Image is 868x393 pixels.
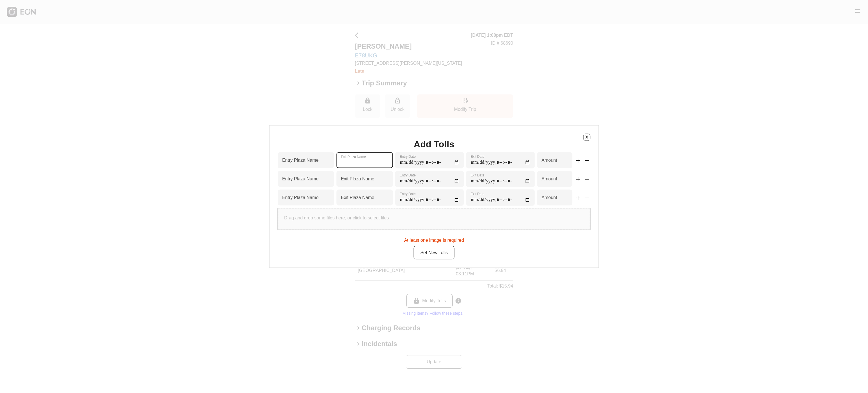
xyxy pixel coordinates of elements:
p: Drag and drop some files here, or click to select files [284,215,389,221]
span: add [575,157,581,164]
span: remove [584,176,591,182]
label: Entry Plaza Name [282,157,319,164]
label: Entry Date [400,173,416,178]
label: Exit Plaza Name [341,155,366,159]
span: add [575,194,581,201]
button: Set New Tolls [414,246,455,260]
label: Exit Plaza Name [341,176,374,182]
label: Amount [542,194,557,201]
div: At least one image is required [278,235,591,244]
label: Entry Plaza Name [282,176,319,182]
label: Exit Date [471,173,485,178]
button: X [583,134,591,141]
span: remove [584,157,591,164]
label: Entry Date [400,154,416,159]
span: add [575,176,581,182]
label: Exit Plaza Name [341,194,374,201]
label: Entry Date [400,192,416,196]
h1: Add Tolls [414,141,454,148]
label: Amount [542,176,557,182]
label: Exit Date [471,192,485,196]
label: Entry Plaza Name [282,194,319,201]
label: Amount [542,157,557,164]
span: remove [584,194,591,201]
label: Exit Date [471,154,485,159]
